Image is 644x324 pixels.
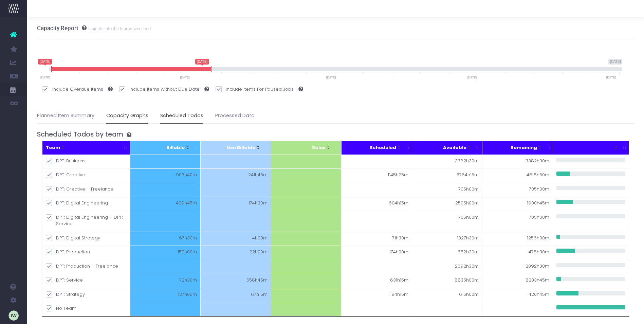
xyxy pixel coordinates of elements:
label: DPT: Creative + Freelance [46,186,127,193]
a: Scheduled Todos [160,108,203,124]
th: Available: activate to sort column ascending [412,141,482,155]
td: 194h15m [342,288,412,302]
h3: Capacity Report [37,25,151,32]
td: 631h15m [342,274,412,288]
td: 8835h00m [412,274,482,288]
td: 1256h00m [482,232,553,246]
label: DPT: Digital Engineering + DPT: Service [46,214,127,227]
td: 8203h45m [482,274,553,288]
td: 3382h30m [412,155,482,169]
th: Billable: activate to sort column ascending [130,141,201,155]
small: Insights into the team's workload [87,25,151,32]
div: Team [46,144,120,151]
th: Team: activate to sort column ascending [42,141,130,155]
td: 652h30m [412,246,482,260]
label: DPT: Strategy [46,291,127,298]
label: DPT: Service [46,277,127,284]
span: [DATE] [179,76,190,79]
a: Processed Data [215,108,255,124]
td: 903h40m [130,168,201,183]
td: 1327h30m [412,232,482,246]
td: 174h00m [342,246,412,260]
td: 127h00m [130,288,201,302]
label: Include Items Without Due Date [119,86,209,93]
td: 22h00m [201,246,271,260]
td: 241h45m [201,168,271,183]
label: DPT: Digital Engineering [46,200,127,206]
label: DPT: Production + Freelance [46,263,127,270]
span: [DATE] [608,59,622,64]
span: [DATE] [38,59,52,64]
img: images/default_profile_image.png [8,310,19,321]
td: 2092h30m [412,260,482,274]
td: 174h30m [201,197,271,211]
span: [DATE] [39,76,51,79]
td: 2505h00m [412,197,482,211]
div: Billable [134,144,190,151]
th: Sales: activate to sort column ascending [271,141,342,155]
label: DPT: Production [46,249,127,255]
a: Planned Item Summary [37,108,94,124]
label: Include Items For Paused Jobs [216,86,303,93]
div: Scheduled [345,144,401,151]
div: Non Billable [204,144,260,151]
td: 1900h45m [482,197,553,211]
td: 4618h50m [482,168,553,183]
td: 705h00m [412,211,482,232]
td: 3382h30m [482,155,553,169]
th: : activate to sort column ascending [553,141,629,155]
th: Remaining: activate to sort column ascending [482,141,553,155]
label: DPT: Business [46,158,127,164]
th: Non Billable: activate to sort column ascending [201,141,271,155]
td: 71h30m [342,232,412,246]
td: 558h45m [201,274,271,288]
td: 705h00m [482,183,553,197]
td: 4h00m [201,232,271,246]
td: 420h45m [482,288,553,302]
span: [DATE] [195,59,209,64]
label: Include Overdue Items [42,86,113,93]
th: Scheduled: activate to sort column ascending [342,141,412,155]
td: 67h30m [130,232,201,246]
td: 72h30m [130,274,201,288]
td: 1145h25m [342,168,412,183]
label: No Team [46,305,127,312]
a: Capacity Graphs [106,108,148,124]
td: 705h00m [412,183,482,197]
div: Available [416,144,472,151]
div: Remaining [486,144,542,151]
span: [DATE] [325,76,337,79]
td: 67h15m [201,288,271,302]
span: [DATE] [466,76,478,79]
td: 604h15m [342,197,412,211]
label: DPT: Creative [46,172,127,178]
div: Sales [275,144,331,151]
label: DPT: Digital Strategy [46,235,127,241]
td: 2092h30m [482,260,553,274]
td: 478h30m [482,246,553,260]
td: 152h00m [130,246,201,260]
h4: Scheduled Todos by team [37,130,634,138]
td: 615h00m [412,288,482,302]
span: [DATE] [605,76,617,79]
td: 5764h15m [412,168,482,183]
td: 705h00m [482,211,553,232]
td: 429h45m [130,197,201,211]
